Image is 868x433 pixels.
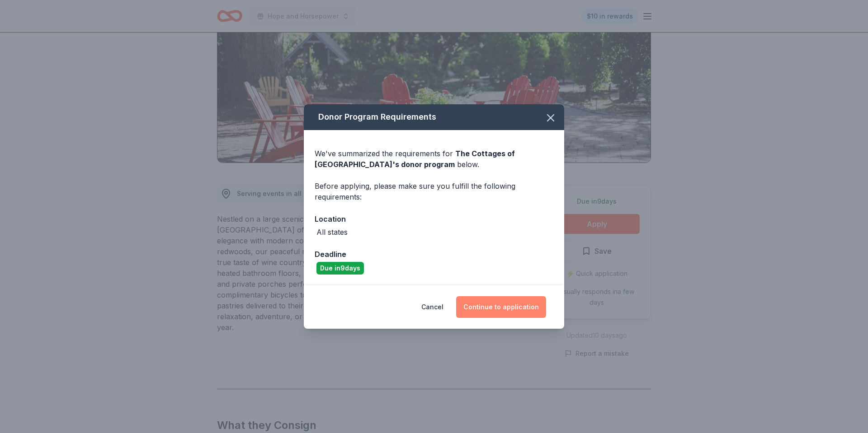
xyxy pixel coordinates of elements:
[315,213,553,225] div: Location
[304,104,564,130] div: Donor Program Requirements
[421,296,443,318] button: Cancel
[315,181,553,202] div: Before applying, please make sure you fulfill the following requirements:
[315,148,553,170] div: We've summarized the requirements for below.
[316,227,348,237] div: All states
[315,248,553,260] div: Deadline
[316,262,364,275] div: Due in 9 days
[456,296,546,318] button: Continue to application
